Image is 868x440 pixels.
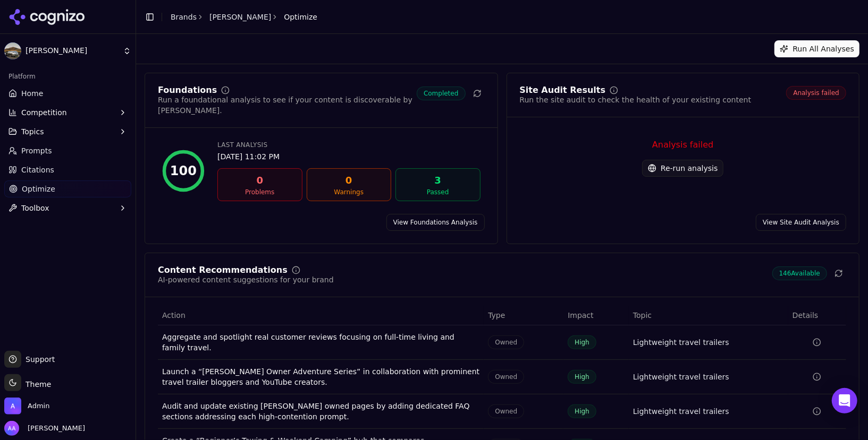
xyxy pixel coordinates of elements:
[217,151,481,162] div: [DATE] 11:02 PM
[158,266,288,274] div: Content Recommendations
[21,126,44,137] span: Topics
[4,42,21,59] img: Bowlus
[4,180,131,197] a: Optimize
[4,200,131,217] button: Toolbox
[162,366,479,387] div: Launch a “[PERSON_NAME] Owner Adventure Series” in collaboration with prominent travel trailer bl...
[4,123,131,140] button: Topics
[633,337,729,348] a: Lightweight travel trailers
[222,173,298,188] div: 0
[4,104,131,121] button: Competition
[772,266,827,280] span: 146 Available
[162,332,479,353] div: Aggregate and spotlight real customer reviews focusing on full-time living and family travel.
[568,370,596,384] span: High
[4,161,131,178] a: Citations
[158,86,217,94] div: Foundations
[162,401,479,422] div: Audit and update existing [PERSON_NAME] owned pages by adding dedicated FAQ sections addressing e...
[222,188,298,196] div: Problems
[520,86,606,94] div: Site Audit Results
[158,94,417,116] div: Run a foundational analysis to see if your content is discoverable by [PERSON_NAME].
[4,421,19,436] img: Alp Aysan
[488,404,524,418] span: Owned
[568,335,596,349] span: High
[400,173,476,188] div: 3
[4,421,85,436] button: Open user button
[21,165,54,175] span: Citations
[568,310,625,321] div: Impact
[488,335,524,349] span: Owned
[23,424,85,433] span: [PERSON_NAME]
[21,380,51,389] span: Theme
[171,12,317,22] nav: breadcrumb
[642,160,723,177] button: Re-run analysis
[21,107,67,118] span: Competition
[4,142,131,159] a: Prompts
[26,46,119,56] span: [PERSON_NAME]
[21,88,43,99] span: Home
[21,145,52,156] span: Prompts
[21,354,55,365] span: Support
[756,214,846,231] a: View Site Audit Analysis
[520,139,847,151] div: Analysis failed
[22,184,55,194] span: Optimize
[209,12,271,22] a: [PERSON_NAME]
[4,68,131,85] div: Platform
[4,398,49,415] button: Open organization switcher
[162,310,479,321] div: Action
[488,370,524,384] span: Owned
[400,188,476,196] div: Passed
[158,274,334,285] div: AI-powered content suggestions for your brand
[28,401,49,411] span: Admin
[793,310,842,321] div: Details
[217,141,481,149] div: Last Analysis
[488,310,559,321] div: Type
[786,86,846,100] span: Analysis failed
[832,388,857,413] div: Open Intercom Messenger
[633,310,784,321] div: Topic
[568,404,596,418] span: High
[4,398,21,415] img: Admin
[4,85,131,102] a: Home
[311,188,387,196] div: Warnings
[417,87,465,100] span: Completed
[21,203,49,213] span: Toolbox
[633,372,729,382] a: Lightweight travel trailers
[171,13,197,21] a: Brands
[633,406,729,417] a: Lightweight travel trailers
[284,12,317,22] span: Optimize
[170,162,197,179] div: 100
[386,214,485,231] a: View Foundations Analysis
[311,173,387,188] div: 0
[520,94,752,105] div: Run the site audit to check the health of your existing content
[774,40,859,57] button: Run All Analyses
